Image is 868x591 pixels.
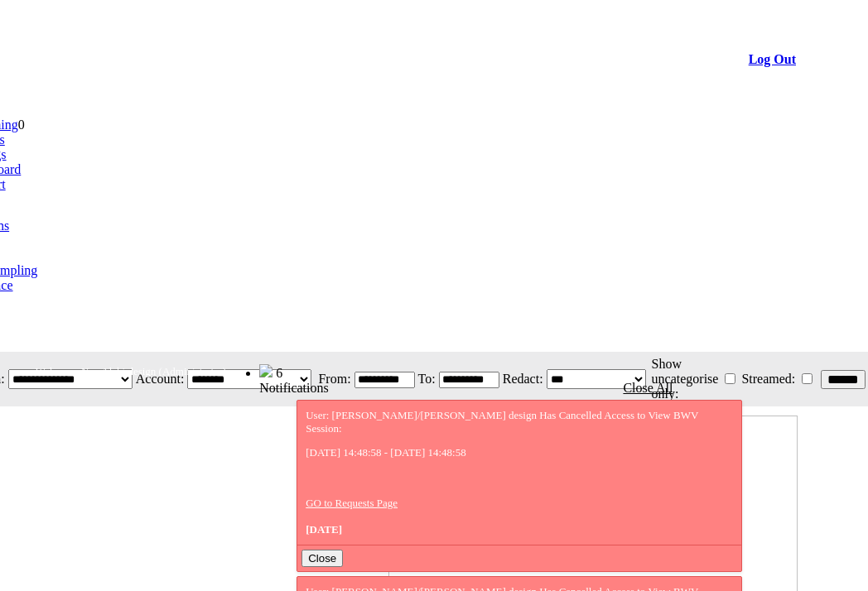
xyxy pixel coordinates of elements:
a: Log Out [749,52,796,66]
a: Close All [623,381,673,395]
span: 6 [276,366,282,380]
span: Welcome, Nav Alchi design (Administrator) [36,365,226,377]
div: User: [PERSON_NAME]/[PERSON_NAME] design Has Cancelled Access to View BWV Session: [306,409,733,536]
div: Notifications [259,381,750,396]
img: bell25.png [259,364,272,377]
span: [DATE] [306,523,342,536]
span: Streamed: [741,372,795,386]
span: 0 [18,118,25,132]
a: GO to Requests Page [306,497,398,509]
button: Close [301,550,343,567]
p: [DATE] 14:48:58 - [DATE] 14:48:58 [306,446,733,459]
